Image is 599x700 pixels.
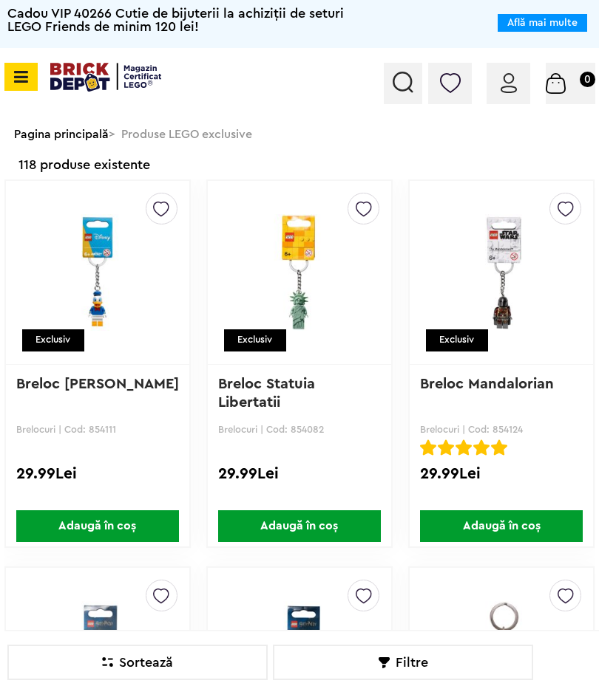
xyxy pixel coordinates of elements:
img: Evaluare cu stele [456,439,472,456]
a: Pagina principală [14,128,109,140]
div: Exclusiv [426,329,488,351]
p: Brelocuri | Cod: 854082 [218,424,381,435]
div: Filtre [273,645,533,680]
a: Află mai multe [507,18,578,28]
img: Breloc Donald Duck [17,198,178,347]
div: Exclusiv [224,329,286,351]
p: Brelocuri | Cod: 854124 [420,424,583,435]
img: Evaluare cu stele [438,439,454,456]
div: > Produse LEGO exclusive [6,119,593,150]
a: Adaugă în coș [208,510,391,542]
div: Sortează [7,645,268,680]
div: 29.99Lei [218,464,381,491]
img: Evaluare cu stele [420,439,436,456]
img: Evaluare cu stele [473,439,490,456]
div: 118 produse existente [18,150,150,179]
small: 0 [580,72,595,87]
div: 29.99Lei [420,464,583,491]
span: Adaugă în coș [16,510,179,542]
div: Exclusiv [22,329,84,351]
a: Breloc Mandalorian [420,377,554,391]
img: Breloc Mandalorian [421,198,582,347]
a: Adaugă în coș [410,510,593,542]
span: Adaugă în coș [218,510,381,542]
a: Breloc [PERSON_NAME] [16,377,179,391]
span: Adaugă în coș [420,510,583,542]
p: Brelocuri | Cod: 854111 [16,424,179,435]
img: Evaluare cu stele [491,439,507,456]
div: 29.99Lei [16,464,179,491]
a: Breloc Statuia Libertatii [218,377,319,410]
img: Breloc Statuia Libertatii [219,198,380,347]
a: Adaugă în coș [6,510,189,542]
